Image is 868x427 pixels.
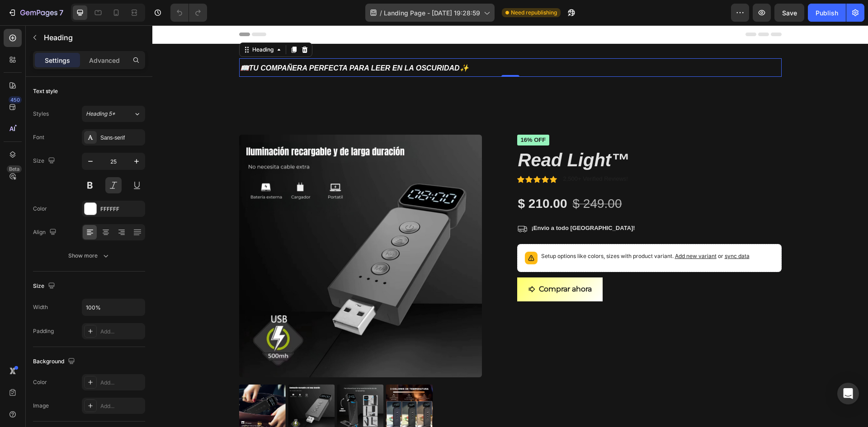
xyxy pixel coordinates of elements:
[808,4,846,22] button: Publish
[100,134,143,142] div: Sans-serif
[170,4,207,22] div: Undo/Redo
[33,303,48,311] div: Width
[411,150,476,158] p: 2,500+ Verified Reviews!
[365,122,629,147] h1: Read Light™
[33,133,44,141] div: Font
[82,299,145,315] input: Auto
[380,8,382,18] span: /
[837,383,859,404] div: Open Intercom Messenger
[33,248,145,264] button: Show more
[33,155,57,167] div: Size
[33,226,58,239] div: Align
[33,110,49,118] div: Styles
[572,227,597,234] span: sync data
[86,110,115,118] span: Heading 5*
[152,25,868,427] iframe: Design area
[33,87,58,95] div: Text style
[389,226,597,235] p: Setup options like colors, sizes with product variant.
[45,56,70,65] p: Settings
[59,7,63,18] p: 7
[100,328,143,336] div: Add...
[100,379,143,387] div: Add...
[33,327,54,335] div: Padding
[384,8,480,18] span: Landing Page - [DATE] 19:28:59
[511,9,557,17] span: Need republishing
[774,4,804,22] button: Save
[82,106,145,122] button: Heading 5*
[379,199,483,207] p: ¡Envio a todo [GEOGRAPHIC_DATA]!
[782,9,797,17] span: Save
[33,205,47,213] div: Color
[44,32,142,43] p: Heading
[365,169,416,188] div: $ 210.00
[4,4,67,22] button: 7
[7,165,22,173] div: Beta
[33,280,57,292] div: Size
[100,205,143,213] div: FFFFFF
[100,402,143,410] div: Add...
[89,56,120,65] p: Advanced
[365,252,450,276] button: <p>Comprar ahora</p>
[33,378,47,386] div: Color
[365,109,397,121] pre: 16% off
[33,356,77,368] div: Background
[564,227,597,234] span: or
[33,402,49,410] div: Image
[523,227,564,234] span: Add new variant
[420,169,471,188] div: $ 249.00
[9,96,22,103] div: 450
[68,251,110,260] div: Show more
[816,8,838,18] div: Publish
[387,258,439,271] p: Comprar ahora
